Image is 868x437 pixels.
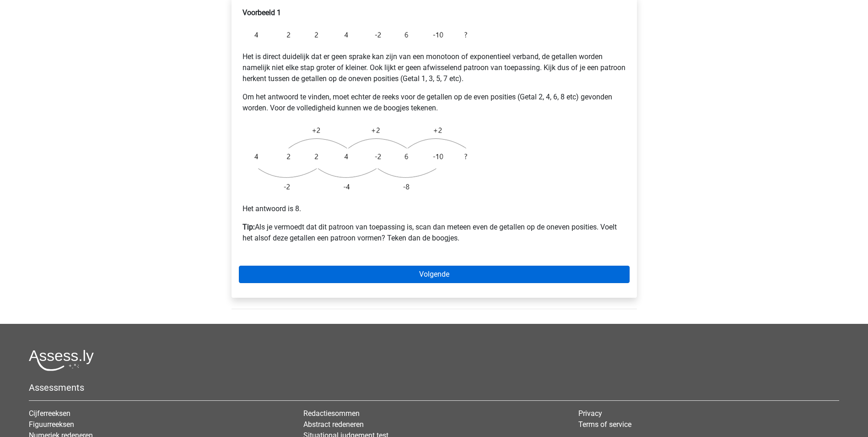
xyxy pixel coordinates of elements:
a: Privacy [578,409,602,418]
a: Cijferreeksen [29,409,70,418]
a: Abstract redeneren [303,420,364,429]
b: Tip: [243,223,255,231]
p: Om het antwoord te vinden, moet echter de reeks voor de getallen op de even posities (Getal 2, 4,... [243,92,626,114]
p: Het antwoord is 8. [243,203,626,214]
b: Voorbeeld 1 [243,8,281,17]
h5: Assessments [29,382,839,393]
img: Assessly logo [29,350,94,371]
a: Terms of service [578,420,631,429]
p: Als je vermoedt dat dit patroon van toepassing is, scan dan meteen even de getallen op de oneven ... [243,222,626,244]
a: Figuurreeksen [29,420,74,429]
a: Redactiesommen [303,409,360,418]
p: Het is direct duidelijk dat er geen sprake kan zijn van een monotoon of exponentieel verband, de ... [243,51,626,84]
img: Intertwinging_example_1_2.png [243,121,471,196]
a: Volgende [239,266,630,283]
img: Intertwinging_example_1.png [243,26,471,44]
